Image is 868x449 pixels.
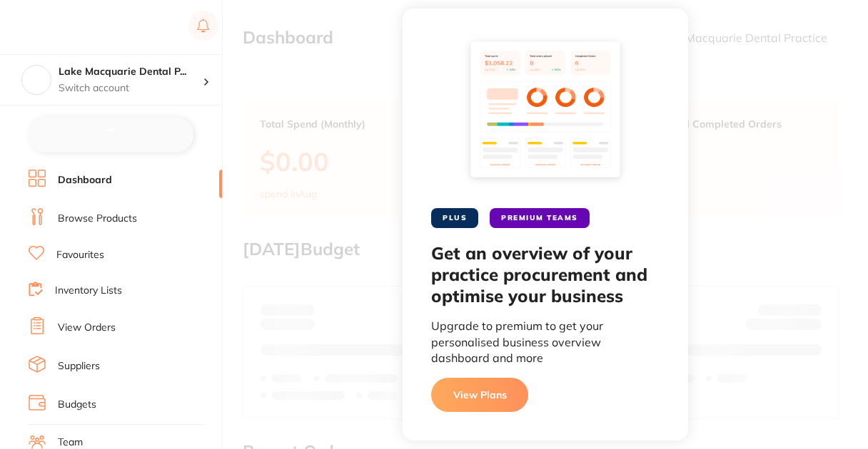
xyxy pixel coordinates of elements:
a: Budgets [58,398,96,412]
a: Suppliers [58,359,100,373]
span: PREMIUM TEAMS [490,208,590,228]
h2: Get an overview of your practice procurement and optimise your business [431,242,660,306]
img: dashboard-preview.svg [465,37,626,191]
p: Switch account [59,81,203,96]
a: Favourites [56,248,104,262]
img: Lake Macquarie Dental Practice [22,66,51,94]
a: Restocq Logo [29,11,120,43]
a: View Orders [58,321,116,335]
span: PLUS [431,208,478,228]
a: Inventory Lists [55,284,122,298]
p: Upgrade to premium to get your personalised business overview dashboard and more [431,318,660,366]
img: Restocq Logo [29,19,120,36]
a: Dashboard [58,173,112,187]
h4: Lake Macquarie Dental Practice [59,65,203,79]
button: View Plans [431,378,528,412]
a: Browse Products [58,212,137,226]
